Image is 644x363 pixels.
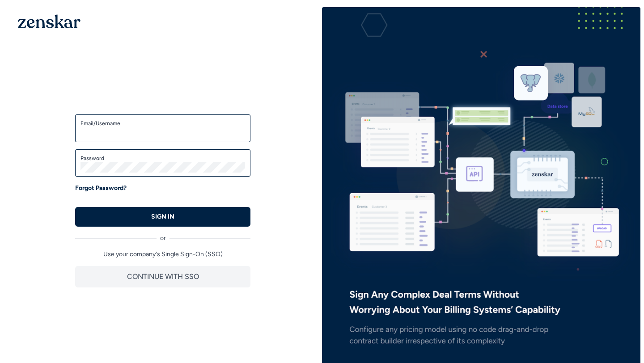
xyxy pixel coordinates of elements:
[18,14,80,28] img: 1OGAJ2xQqyY4LXKgY66KYq0eOWRCkrZdAb3gUhuVAqdWPZE9SRJmCz+oDMSn4zDLXe31Ii730ItAGKgCKgCCgCikA4Av8PJUP...
[151,212,174,221] p: SIGN IN
[75,227,250,243] div: or
[75,266,250,287] button: CONTINUE WITH SSO
[75,207,250,227] button: SIGN IN
[75,184,127,193] a: Forgot Password?
[80,120,245,127] label: Email/Username
[80,155,245,162] label: Password
[75,250,250,259] p: Use your company's Single Sign-On (SSO)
